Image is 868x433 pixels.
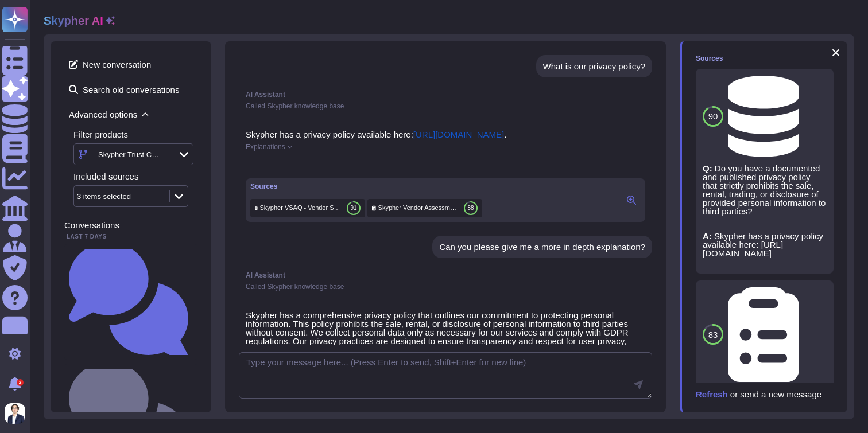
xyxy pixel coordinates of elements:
[250,183,482,190] div: Sources
[2,401,33,426] button: user
[696,55,723,62] div: Sources
[64,80,197,99] span: Search old conversations
[5,403,25,424] img: user
[64,221,197,229] div: Conversations
[696,69,834,274] div: Click to preview/edit this source
[17,379,24,386] div: 2
[703,232,827,258] p: Skypher has a privacy policy available here: [URL][DOMAIN_NAME]
[73,172,197,181] div: Included sources
[350,205,356,211] span: 91
[708,330,718,339] span: 83
[696,390,728,399] span: Refresh
[703,231,712,241] strong: A:
[64,234,197,240] div: Last 7 days
[367,199,482,217] div: Click to preview/edit this source
[246,272,645,279] div: AI Assistant
[413,130,504,139] a: [URL][DOMAIN_NAME]
[260,204,342,212] span: Skypher VSAQ - Vendor Security Assessment Questionnaire V2.0.2-empty (1)
[696,390,834,399] div: or send a new message
[64,106,197,123] span: Advanced options
[246,91,645,98] div: AI Assistant
[378,204,459,212] span: Skypher Vendor Assessment Questionnaire evidence
[829,46,843,60] button: Close panel
[246,283,344,291] span: Called Skypher knowledge base
[703,164,827,216] p: Do you have a documented and published privacy policy that strictly prohibits the sale, rental, t...
[246,130,645,139] p: Skypher has a privacy policy available here: .
[246,311,645,362] p: Skypher has a comprehensive privacy policy that outlines our commitment to protecting personal in...
[246,102,344,110] span: Called Skypher knowledge base
[73,130,197,139] div: Filter products
[808,76,827,94] button: Disable this source
[543,62,645,71] div: What is our privacy policy?
[250,199,365,217] div: Click to preview/edit this source
[257,159,266,169] button: Like this response
[708,112,718,120] span: 90
[808,287,827,306] button: Enable this source
[44,14,103,28] h2: Skypher AI
[64,55,197,73] span: New conversation
[622,193,641,207] button: Click to view sources in the right panel
[98,151,160,158] div: Skypher Trust Center
[439,243,645,251] div: Can you please give me a more in depth explanation?
[467,205,474,211] span: 88
[269,160,278,169] button: Dislike this response
[246,160,255,169] button: Copy this response
[77,193,131,200] div: 3 items selected
[703,163,712,173] strong: Q:
[246,143,285,150] span: Explanations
